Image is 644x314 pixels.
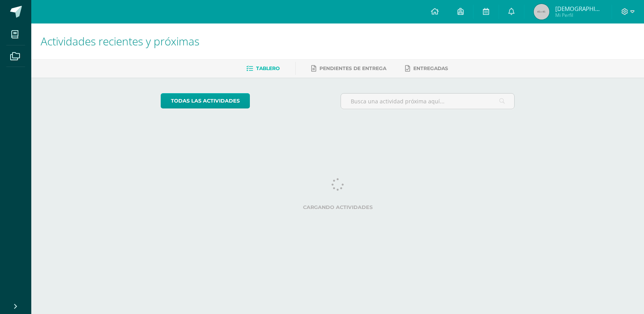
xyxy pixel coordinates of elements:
[161,93,250,108] a: todas las Actividades
[534,4,549,20] img: 45x45
[41,34,199,49] span: Actividades recientes y próximas
[256,65,280,71] span: Tablero
[161,204,515,210] label: Cargando actividades
[341,94,514,109] input: Busca una actividad próxima aquí...
[405,62,448,75] a: Entregadas
[413,65,448,71] span: Entregadas
[246,62,280,75] a: Tablero
[555,12,602,18] span: Mi Perfil
[311,62,386,75] a: Pendientes de entrega
[555,5,602,13] span: [DEMOGRAPHIC_DATA][PERSON_NAME]
[319,65,386,71] span: Pendientes de entrega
